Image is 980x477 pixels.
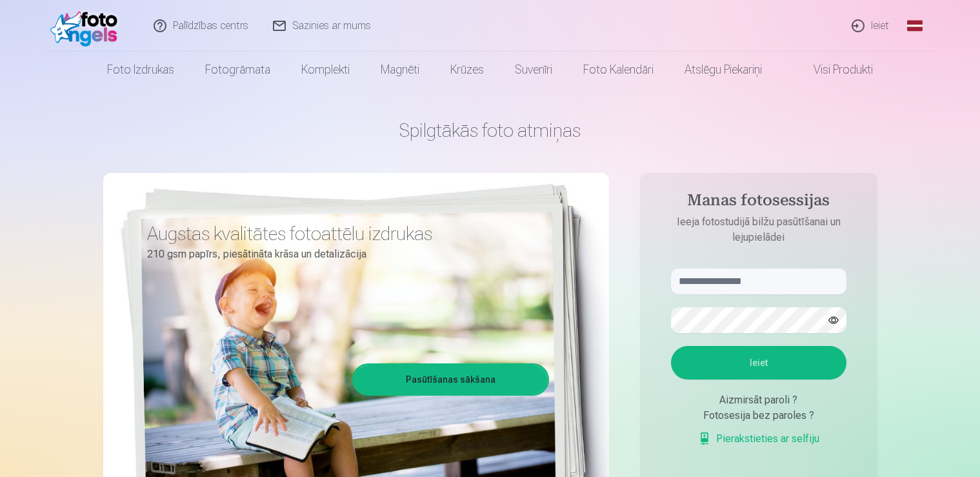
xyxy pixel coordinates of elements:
a: Pasūtīšanas sākšana [354,365,547,394]
p: 210 gsm papīrs, piesātināta krāsa un detalizācija [147,245,539,263]
a: Foto kalendāri [568,52,669,88]
a: Magnēti [365,52,435,88]
a: Fotogrāmata [190,52,286,88]
a: Krūzes [435,52,499,88]
div: Fotosesija bez paroles ? [671,408,846,423]
a: Atslēgu piekariņi [669,52,777,88]
a: Foto izdrukas [92,52,190,88]
h4: Manas fotosessijas [658,191,859,214]
img: /fa1 [50,5,125,46]
button: Ieiet [671,346,846,380]
a: Suvenīri [499,52,568,88]
h1: Spilgtākās foto atmiņas [103,119,877,142]
p: Ieeja fotostudijā bilžu pasūtīšanai un lejupielādei [658,214,859,245]
h3: Augstas kvalitātes fotoattēlu izdrukas [147,222,539,245]
div: Aizmirsāt paroli ? [671,392,846,408]
a: Visi produkti [777,52,888,88]
a: Pierakstieties ar selfiju [698,431,819,447]
a: Komplekti [286,52,365,88]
